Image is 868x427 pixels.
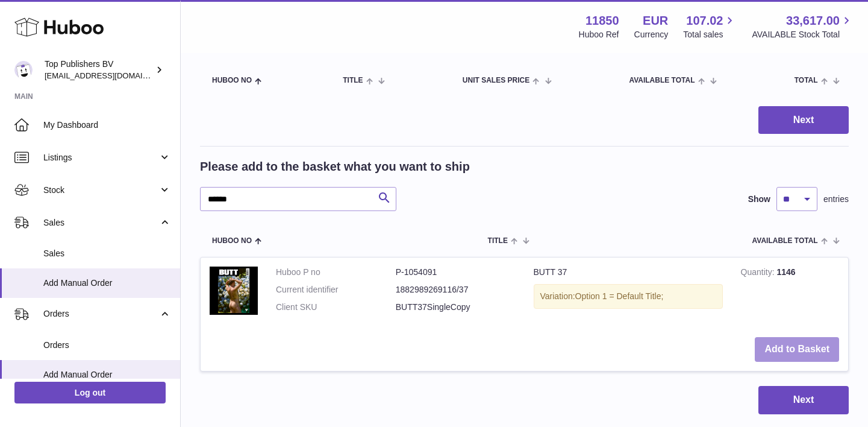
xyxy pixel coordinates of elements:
span: 33,617.00 [786,13,840,29]
dd: BUTT37SingleCopy [396,302,516,313]
td: BUTT 37 [525,258,732,328]
span: AVAILABLE Stock Total [752,29,854,40]
a: 107.02 Total sales [683,13,737,40]
dt: Client SKU [276,302,396,313]
dt: Current identifier [276,284,396,296]
h2: Please add to the basket what you want to ship [200,159,470,175]
strong: 11850 [585,13,619,29]
span: Listings [43,152,158,163]
dt: Huboo P no [276,267,396,278]
dd: 1882989269116/37 [396,284,516,296]
span: Unit Sales Price [463,77,529,84]
div: Currency [634,29,669,40]
span: 107.02 [686,13,723,29]
img: accounts@fantasticman.com [14,61,33,79]
button: Next [758,106,849,134]
div: Variation: [534,284,723,309]
div: Top Publishers BV [45,59,153,81]
span: Title [488,237,508,245]
label: Show [748,194,770,205]
span: Total sales [683,29,737,40]
strong: Quantity [741,267,777,280]
span: AVAILABLE Total [629,77,695,84]
span: AVAILABLE Total [752,237,818,245]
strong: EUR [643,13,668,29]
a: Log out [14,382,166,403]
span: Huboo no [212,237,252,245]
div: Huboo Ref [579,29,619,40]
span: Add Manual Order [43,277,171,289]
span: Add Manual Order [43,369,171,381]
button: Next [758,386,849,414]
span: Orders [43,308,158,320]
span: Stock [43,185,158,196]
td: 1146 [732,258,849,328]
span: Orders [43,340,171,351]
span: Title [343,77,363,84]
span: Option 1 = Default Title; [575,291,664,301]
span: My Dashboard [43,119,171,131]
span: Sales [43,217,158,229]
span: Total [795,77,818,84]
span: entries [823,194,849,205]
a: 33,617.00 AVAILABLE Stock Total [752,13,854,40]
span: Huboo no [212,77,252,84]
button: Add to Basket [755,337,839,362]
span: [EMAIL_ADDRESS][DOMAIN_NAME] [45,71,177,80]
img: BUTT 37 [210,267,258,315]
dd: P-1054091 [396,267,516,278]
span: Sales [43,248,171,259]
